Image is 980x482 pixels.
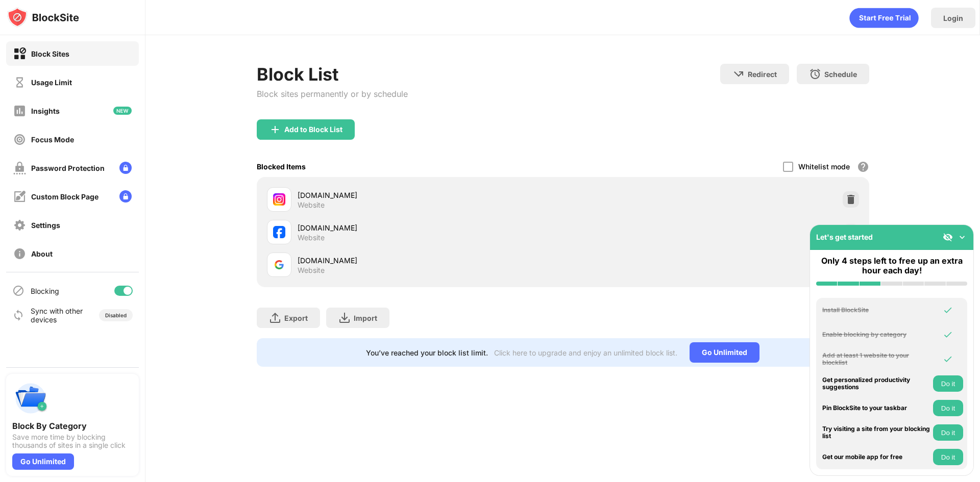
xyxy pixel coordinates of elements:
img: favicons [273,226,285,238]
div: Go Unlimited [12,453,74,470]
img: insights-off.svg [13,105,26,117]
img: omni-setup-toggle.svg [957,232,967,242]
img: omni-check.svg [943,329,953,340]
div: Export [284,314,308,322]
div: [DOMAIN_NAME] [298,222,563,233]
div: Pin BlockSite to your taskbar [822,404,930,412]
div: [DOMAIN_NAME] [298,255,563,266]
div: Custom Block Page [31,192,99,201]
div: Usage Limit [31,78,72,87]
div: animation [849,8,919,28]
div: Enable blocking by category [822,331,930,338]
img: time-usage-off.svg [13,76,26,89]
div: Install BlockSite [822,307,930,314]
img: lock-menu.svg [119,162,132,174]
img: favicons [273,193,285,206]
div: Go Unlimited [690,342,759,363]
img: new-icon.svg [113,107,132,115]
div: Add to Block List [284,125,342,134]
img: sync-icon.svg [12,309,24,321]
img: lock-menu.svg [119,190,132,202]
div: Sync with other devices [31,307,83,324]
div: Disabled [105,312,127,318]
div: Save more time by blocking thousands of sites in a single click [12,433,133,449]
div: Import [354,314,377,322]
div: Password Protection [31,164,105,172]
img: blocking-icon.svg [12,285,24,297]
div: Blocking [31,287,59,295]
div: Get personalized productivity suggestions [822,376,930,391]
div: Insights [31,107,60,115]
div: Add at least 1 website to your blocklist [822,352,930,367]
img: settings-off.svg [13,219,26,232]
div: Try visiting a site from your blocking list [822,425,930,440]
div: Block Sites [31,49,69,58]
div: Settings [31,221,60,230]
div: Block By Category [12,421,133,431]
div: Blocked Items [257,162,306,171]
img: push-categories.svg [12,380,49,417]
div: Website [298,200,325,210]
img: password-protection-off.svg [13,162,26,174]
img: eye-not-visible.svg [943,232,953,242]
div: Block sites permanently or by schedule [257,89,408,99]
img: favicons [273,259,285,271]
img: omni-check.svg [943,305,953,315]
div: Block List [257,64,408,85]
img: customize-block-page-off.svg [13,190,26,203]
div: About [31,249,53,258]
div: [DOMAIN_NAME] [298,190,563,200]
img: about-off.svg [13,247,26,260]
div: Click here to upgrade and enjoy an unlimited block list. [494,348,677,357]
button: Do it [933,375,963,392]
img: focus-off.svg [13,133,26,146]
div: Login [943,14,963,22]
div: Redirect [748,70,777,79]
div: Schedule [824,70,857,79]
img: logo-blocksite.svg [7,7,79,28]
img: omni-check.svg [943,354,953,364]
div: Whitelist mode [798,162,850,171]
button: Do it [933,424,963,441]
div: Let's get started [816,233,873,241]
div: Get our mobile app for free [822,453,930,461]
div: Website [298,233,325,242]
div: You’ve reached your block list limit. [366,348,488,357]
div: Only 4 steps left to free up an extra hour each day! [816,256,967,275]
div: Focus Mode [31,135,74,144]
button: Do it [933,400,963,416]
button: Do it [933,449,963,465]
div: Website [298,266,325,275]
img: block-on.svg [13,47,26,60]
